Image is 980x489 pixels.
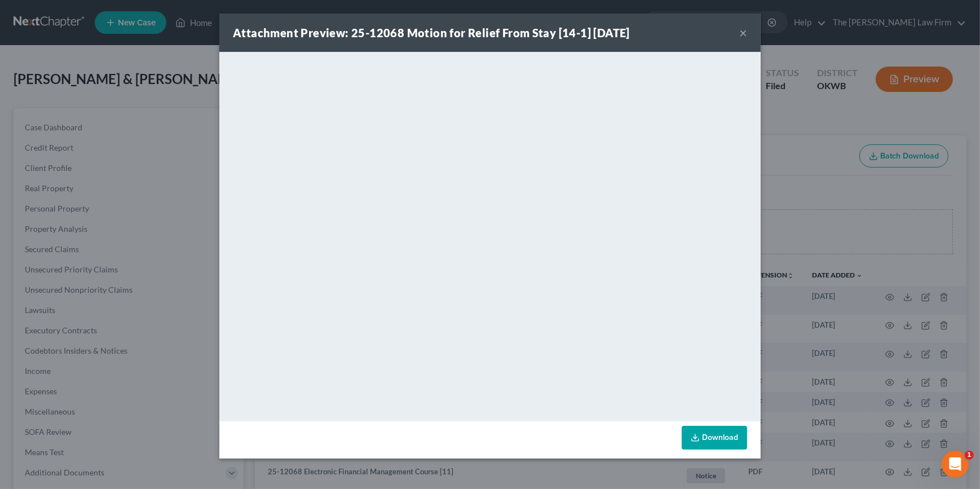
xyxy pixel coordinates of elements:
strong: Attachment Preview: 25-12068 Motion for Relief From Stay [14-1] [DATE] [233,26,630,39]
button: × [739,26,747,39]
iframe: <object ng-attr-data='[URL][DOMAIN_NAME]' type='application/pdf' width='100%' height='650px'></ob... [219,52,761,418]
iframe: Intercom live chat [942,451,969,478]
a: Download [682,426,747,450]
span: 1 [965,451,974,460]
